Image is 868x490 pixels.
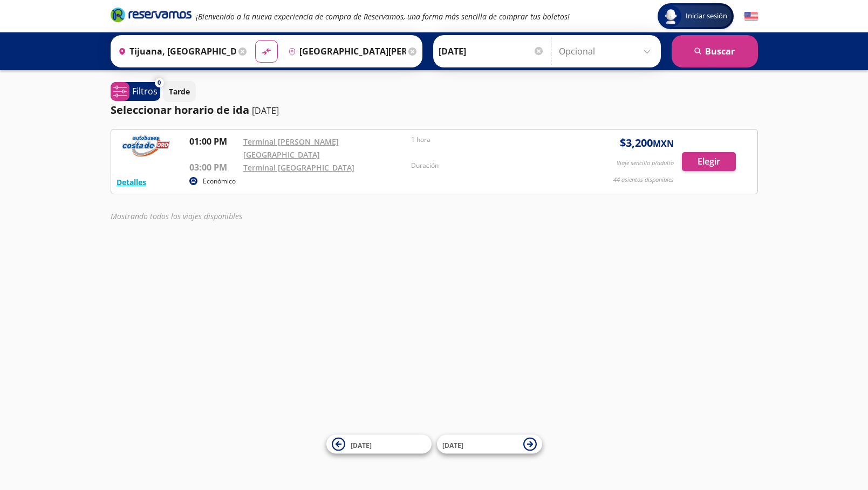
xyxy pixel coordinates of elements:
[117,176,146,188] button: Detalles
[613,175,674,185] p: 44 asientos disponibles
[111,211,242,221] em: Mostrando todos los viajes disponibles
[442,440,463,450] span: [DATE]
[284,38,406,65] input: Buscar Destino
[252,104,279,117] p: [DATE]
[114,38,236,65] input: Buscar Origen
[189,135,238,148] p: 01:00 PM
[672,35,758,67] button: Buscar
[203,176,236,186] p: Económico
[681,11,732,22] span: Iniciar sesión
[243,162,354,173] a: Terminal [GEOGRAPHIC_DATA]
[620,135,674,151] span: $ 3,200
[111,6,192,23] i: Brand Logo
[439,38,544,65] input: Elegir Fecha
[111,102,249,118] p: Seleccionar horario de ida
[189,161,238,174] p: 03:00 PM
[437,435,542,454] button: [DATE]
[411,161,574,171] p: Duración
[158,78,161,87] span: 0
[111,6,192,26] a: Brand Logo
[163,81,196,102] button: Tarde
[169,86,190,97] p: Tarde
[117,135,176,156] img: RESERVAMOS
[243,137,339,160] a: Terminal [PERSON_NAME][GEOGRAPHIC_DATA]
[326,435,432,454] button: [DATE]
[111,82,160,101] button: 0Filtros
[196,11,570,22] em: ¡Bienvenido a la nueva experiencia de compra de Reservamos, una forma más sencilla de comprar tus...
[653,138,674,149] small: MXN
[351,440,372,450] span: [DATE]
[682,152,736,171] button: Elegir
[617,159,674,168] p: Viaje sencillo p/adulto
[132,85,158,98] p: Filtros
[744,10,758,23] button: English
[411,135,574,145] p: 1 hora
[559,38,655,65] input: Opcional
